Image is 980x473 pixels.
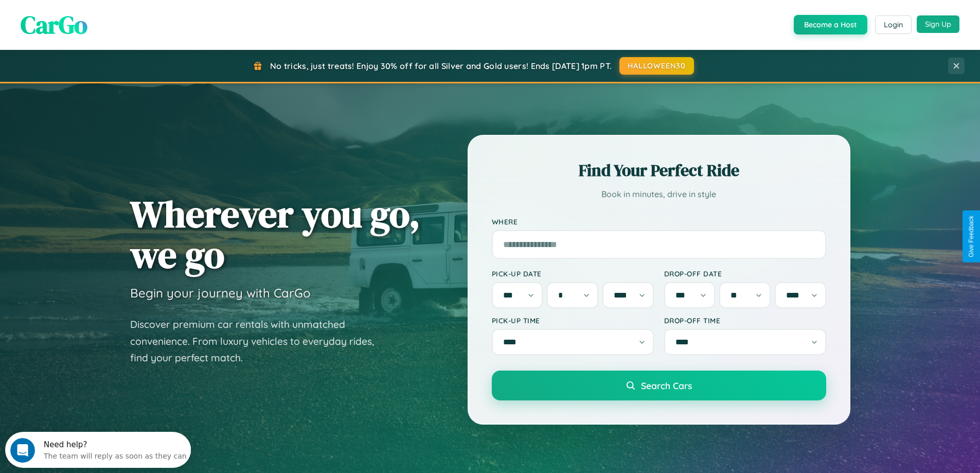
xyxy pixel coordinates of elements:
[4,4,191,32] div: Open Intercom Messenger
[492,217,826,226] label: Where
[492,269,654,278] label: Pick-up Date
[492,316,654,325] label: Pick-up Time
[492,159,826,182] h2: Find Your Perfect Ride
[130,285,311,301] h3: Begin your journey with CarGo
[875,15,912,34] button: Login
[492,187,826,202] p: Book in minutes, drive in style
[39,17,182,28] div: The team will reply as soon as they can
[794,15,867,34] button: Become a Host
[641,380,692,391] span: Search Cars
[619,57,694,75] button: HALLOWEEN30
[664,269,826,278] label: Drop-off Date
[39,9,182,17] div: Need help?
[10,438,35,463] iframe: Intercom live chat
[917,15,959,33] button: Sign Up
[492,371,826,400] button: Search Cars
[664,316,826,325] label: Drop-off Time
[130,194,420,275] h1: Wherever you go, we go
[270,61,612,71] span: No tricks, just treats! Enjoy 30% off for all Silver and Gold users! Ends [DATE] 1pm PT.
[968,216,975,257] div: Give Feedback
[130,316,387,366] p: Discover premium car rentals with unmatched convenience. From luxury vehicles to everyday rides, ...
[5,432,191,468] iframe: Intercom live chat discovery launcher
[21,8,87,42] span: CarGo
